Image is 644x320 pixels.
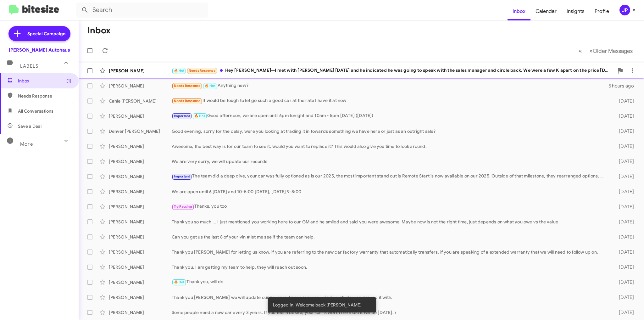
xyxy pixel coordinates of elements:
span: » [589,47,593,55]
div: Anything new? [172,82,608,89]
div: Thank you [PERSON_NAME] for letting us know, if you are referring to the new car factory warranty... [172,249,608,255]
span: Try Pausing [174,205,192,209]
div: [PERSON_NAME] [109,143,172,149]
div: [PERSON_NAME] Autohaus [9,47,70,53]
span: Inbox [18,78,71,84]
div: Good evening, sorry for the delay, were you looking at trading it in towards something we have he... [172,128,608,134]
input: Search [76,3,208,18]
span: Special Campaign [27,31,65,37]
div: Denver [PERSON_NAME] [109,128,172,134]
div: [DATE] [608,309,639,316]
span: Needs Response [189,69,215,73]
div: [DATE] [608,204,639,210]
span: 🔥 Hot [194,114,205,118]
a: Special Campaign [8,26,70,41]
span: Labels [20,63,38,69]
span: Older Messages [593,48,633,54]
a: Insights [562,2,590,20]
div: [PERSON_NAME] [109,249,172,255]
div: [PERSON_NAME] [109,158,172,165]
div: [DATE] [608,98,639,104]
span: 🔥 Hot [174,69,185,73]
span: 🔥 Hot [205,84,215,88]
span: Logged In. Welcome back [PERSON_NAME] [273,302,362,308]
div: Good afternoon, we are open until 6pm tonight and 10am - 5pm [DATE] ([DATE]) [172,112,608,120]
a: Inbox [508,2,530,20]
div: We are very sorry, we will update our records [172,158,608,165]
span: Important [174,114,190,118]
span: (1) [66,78,71,84]
div: [DATE] [608,234,639,240]
div: [PERSON_NAME] [109,309,172,316]
span: All Conversations [18,108,53,114]
span: Needs Response [18,93,71,99]
div: The team did a deep dive, your car was fully optioned as is our 2025, the most important stand ou... [172,173,608,180]
button: Next [586,44,636,57]
div: We are open until 6 [DATE] and 10-5:00 [DATE], [DATE] 9-8:00 [172,188,608,195]
div: Some people need a new car every 3 years. If you feel a desire, your car is worth the most it wil... [172,309,608,316]
div: [PERSON_NAME] [109,279,172,285]
div: [DATE] [608,143,639,149]
div: [PERSON_NAME] [109,83,172,89]
div: [PERSON_NAME] [109,234,172,240]
a: Profile [590,2,614,20]
div: [PERSON_NAME] [109,113,172,119]
div: [PERSON_NAME] [109,204,172,210]
div: Thank you, I am getting my team to help, they will reach out soon. [172,264,608,270]
button: JP [614,5,637,15]
div: Thank you [PERSON_NAME] we will update our records. I hope you are enjoying what you replaced it ... [172,294,608,300]
span: Needs Response [174,84,201,88]
div: [PERSON_NAME] [109,68,172,74]
span: 🔥 Hot [174,280,185,284]
div: [DATE] [608,128,639,134]
div: Awesome, the best way is for our team to see it, would you want to replace it? This would also gi... [172,143,608,149]
a: Calendar [530,2,562,20]
div: Thank you so much ... I just mentioned you working here to our GM and he smiled and said you were... [172,219,608,225]
span: Important [174,174,190,178]
h1: Inbox [87,25,111,36]
div: 5 hours ago [608,83,639,89]
div: Thanks, you too [172,203,608,210]
div: [DATE] [608,219,639,225]
div: [DATE] [608,173,639,180]
div: [PERSON_NAME] [109,173,172,180]
div: Cahle [PERSON_NAME] [109,98,172,104]
div: [PERSON_NAME] [109,219,172,225]
div: Thank you, will do [172,278,608,286]
button: Previous [575,44,586,57]
div: [DATE] [608,279,639,285]
div: [DATE] [608,158,639,165]
div: [PERSON_NAME] [109,188,172,195]
span: Save a Deal [18,123,42,129]
div: [DATE] [608,294,639,300]
span: « [579,47,582,55]
div: Hey [PERSON_NAME]--I met with [PERSON_NAME] [DATE] and he indicated he was going to speak with th... [172,67,614,74]
div: [DATE] [608,249,639,255]
div: [DATE] [608,188,639,195]
div: JP [619,5,630,15]
div: [DATE] [608,113,639,119]
div: It would be tough to let go such a good car at the rate I have it at now [172,97,608,104]
div: Can you get us the last 8 of your vin # let me see if the team can help. [172,234,608,240]
div: [PERSON_NAME] [109,294,172,300]
span: More [20,141,33,147]
span: Needs Response [174,99,201,103]
div: [DATE] [608,264,639,270]
nav: Page navigation example [575,44,636,57]
div: [PERSON_NAME] [109,264,172,270]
